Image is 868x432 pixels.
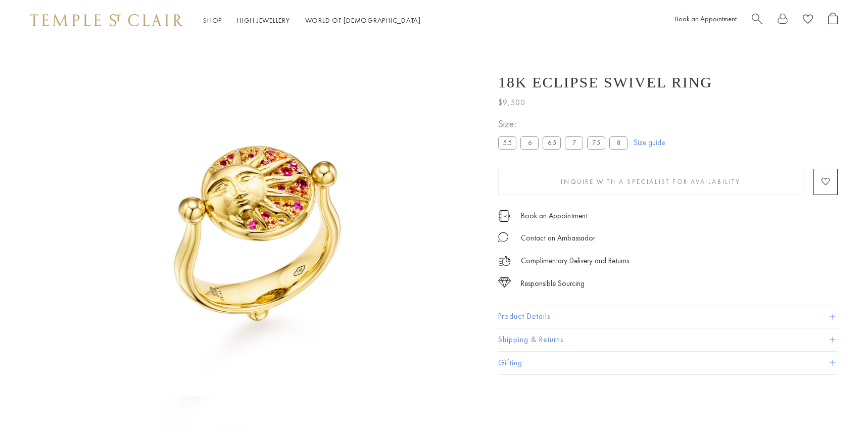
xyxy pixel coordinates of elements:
[634,137,665,148] a: Size guide
[498,96,525,109] span: $9,500
[30,14,183,26] img: Temple St. Clair
[498,116,632,132] span: Size:
[520,136,539,149] label: 6
[305,16,421,25] a: World of [DEMOGRAPHIC_DATA]World of [DEMOGRAPHIC_DATA]
[203,16,222,25] a: ShopShop
[675,14,737,23] a: Book an Appointment
[803,13,813,28] a: View Wishlist
[817,385,858,422] iframe: Gorgias live chat messenger
[498,305,838,328] button: Product Details
[498,210,510,222] img: icon_appointment.svg
[521,232,595,245] div: Contact an Ambassador
[498,277,511,287] img: icon_sourcing.svg
[498,232,508,242] img: MessageIcon-01_2.svg
[521,277,585,290] div: Responsible Sourcing
[521,210,588,221] a: Book an Appointment
[498,328,838,351] button: Shipping & Returns
[521,255,629,267] p: Complimentary Delivery and Returns
[587,136,605,149] label: 7.5
[498,255,511,267] img: icon_delivery.svg
[203,14,421,27] nav: Main navigation
[237,16,290,25] a: High JewelleryHigh Jewellery
[498,352,838,374] button: Gifting
[752,13,762,28] a: Search
[498,136,516,149] label: 5.5
[828,13,838,28] a: Open Shopping Bag
[609,136,628,149] label: 8
[498,169,803,195] button: Inquire With A Specialist for Availability
[498,74,712,91] h1: 18K Eclipse Swivel Ring
[565,136,583,149] label: 7
[543,136,561,149] label: 6.5
[561,177,740,186] span: Inquire With A Specialist for Availability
